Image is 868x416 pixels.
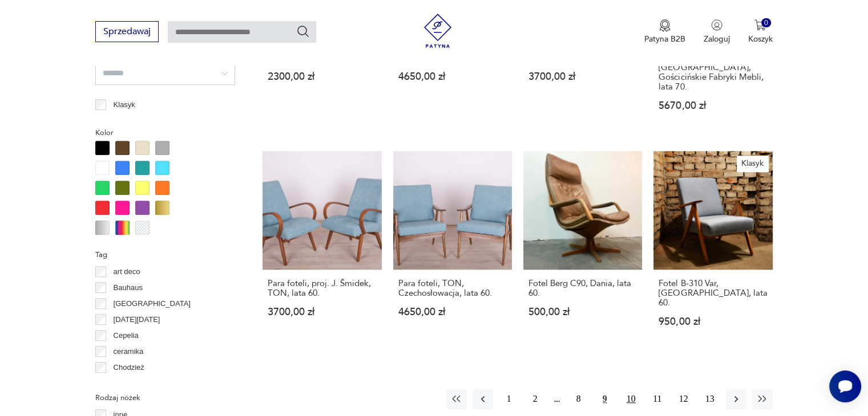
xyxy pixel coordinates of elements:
button: 8 [568,389,589,409]
p: Ćmielów [114,377,142,390]
p: 3700,00 zł [528,72,637,81]
button: 1 [499,389,519,409]
h3: Fotel B-310 Var, [GEOGRAPHIC_DATA], lata 60. [659,279,767,308]
p: Tag [95,248,235,261]
button: Patyna B2B [644,19,685,44]
img: Ikonka użytkownika [711,19,722,31]
p: ceramika [114,345,144,358]
iframe: Smartsupp widget button [829,370,861,402]
p: 4650,00 zł [398,72,507,81]
a: Para foteli, TON, Czechosłowacja, lata 60.Para foteli, TON, Czechosłowacja, lata 60.4650,00 zł [393,151,512,349]
a: Fotel Berg C90, Dania, lata 60.Fotel Berg C90, Dania, lata 60.500,00 zł [523,151,642,349]
p: Bauhaus [114,282,143,294]
p: Cepelia [114,329,139,342]
img: Patyna - sklep z meblami i dekoracjami vintage [421,14,455,48]
h3: Para foteli, proj. J. Šmidek, TON, lata 60. [268,279,376,298]
p: Koszyk [748,34,773,44]
p: 5670,00 zł [659,101,767,111]
p: Klasyk [114,99,135,111]
button: 13 [700,389,720,409]
a: Para foteli, proj. J. Šmidek, TON, lata 60.Para foteli, proj. J. Šmidek, TON, lata 60.3700,00 zł [263,151,381,349]
p: art deco [114,266,140,278]
a: Ikona medaluPatyna B2B [644,19,685,44]
p: Zaloguj [704,34,730,44]
p: [GEOGRAPHIC_DATA] [114,297,191,310]
p: Kolor [95,127,235,139]
p: 950,00 zł [659,317,767,327]
button: Sprzedawaj [95,21,159,42]
img: Ikona medalu [659,19,671,32]
p: Chodzież [114,361,144,374]
p: 3700,00 zł [268,307,376,317]
button: Zaloguj [704,19,730,44]
p: Rodzaj nóżek [95,391,235,404]
a: KlasykFotel B-310 Var, Polska, lata 60.Fotel B-310 Var, [GEOGRAPHIC_DATA], lata 60.950,00 zł [653,151,772,349]
p: 500,00 zł [528,307,637,317]
p: [DATE][DATE] [114,313,160,326]
button: 9 [595,389,615,409]
p: 4650,00 zł [398,307,507,317]
div: 0 [761,18,771,28]
h3: Para foteli, TON, Czechosłowacja, lata 60. [398,279,507,298]
button: 0Koszyk [748,19,773,44]
h3: Para foteli, proj. [PERSON_NAME][GEOGRAPHIC_DATA], Gościcińskie Fabryki Mebli, lata 70. [659,43,767,92]
button: 10 [621,389,641,409]
h3: Fotel Berg C90, Dania, lata 60. [528,279,637,298]
img: Ikona koszyka [754,19,766,31]
button: 11 [647,389,668,409]
button: 2 [525,389,546,409]
button: 12 [673,389,694,409]
a: Sprzedawaj [95,28,159,36]
p: 2300,00 zł [268,72,376,81]
p: Patyna B2B [644,34,685,44]
button: Szukaj [296,25,310,38]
